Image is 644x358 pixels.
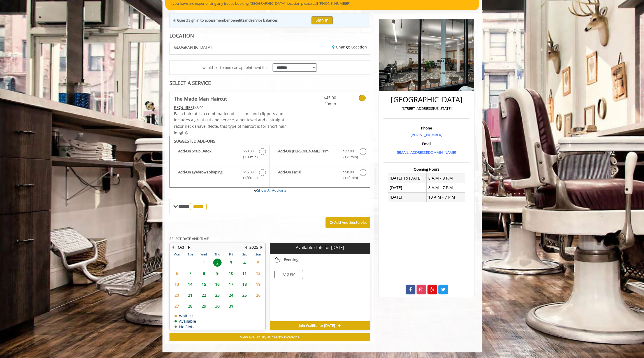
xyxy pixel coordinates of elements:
span: 21 [186,291,194,299]
button: Next Month [187,244,191,250]
span: 28 [186,302,194,310]
span: 11 [240,269,249,277]
b: Add Another Service [334,220,367,225]
td: 10 A.M - 7 P.M [427,192,465,202]
td: Select day6 [170,268,183,279]
span: 8 [200,269,208,277]
label: Add-On Scalp Detox [173,148,267,161]
label: Add-On Facial [273,169,367,182]
td: Select day20 [170,290,183,301]
span: 13 [173,280,181,288]
span: 6 [173,269,181,277]
span: 14 [186,280,194,288]
a: Show All Add-ons [257,188,286,193]
td: Select day28 [183,301,197,311]
span: Evening [284,257,299,262]
a: [PHONE_NUMBER] [411,132,442,137]
span: 7 [186,269,194,277]
span: 3 [227,259,235,267]
span: Each haircut is a combination of scissors and clippers and includes a great cut and service, a ho... [174,111,286,135]
td: Select day23 [211,290,224,301]
span: 23 [213,291,222,299]
b: Add-On Eyebrows Shaping [178,169,237,181]
span: This service needs some Advance to be paid before we block your appointment [174,105,193,110]
a: Change Location [332,44,367,50]
img: evening slots [274,256,281,263]
td: Select day16 [211,279,224,290]
th: Wed [197,252,210,257]
h3: Email [385,142,468,146]
span: View availability at nearby locations [240,334,299,340]
td: Select day31 [224,301,238,311]
b: SUGGESTED ADD-ONS [174,138,215,144]
span: $45.00 [303,95,336,101]
td: Select day11 [238,268,251,279]
span: 30min [303,101,336,107]
td: Select day19 [251,279,265,290]
span: 9 [213,269,222,277]
td: Select day15 [197,279,210,290]
th: Mon [170,252,183,257]
td: Select day8 [197,268,210,279]
td: 8 A.M - 8 P.M [427,173,465,183]
th: Sun [251,252,265,257]
a: [EMAIL_ADDRESS][DOMAIN_NAME] [397,150,456,155]
button: Previous Year [244,244,248,250]
td: 8 A.M - 7 P.M [427,183,465,192]
span: 17 [227,280,235,288]
th: Fri [224,252,238,257]
b: Add-On [PERSON_NAME] Trim [278,148,338,160]
td: [DATE] [388,192,427,202]
td: No Slots [175,325,196,329]
td: Select day5 [251,257,265,268]
span: 30 [213,302,222,310]
p: If you have are experiencing any issues booking [GEOGRAPHIC_DATA] location please call [PHONE_NUM... [169,1,475,6]
h3: Opening Hours [383,167,469,171]
span: 25 [240,291,249,299]
td: Select day27 [170,301,183,311]
span: 2 [213,259,222,267]
b: member benefits [215,18,244,23]
td: Select day9 [211,268,224,279]
button: Sign In [311,16,333,24]
span: (+20min ) [240,175,256,181]
span: 26 [254,291,262,299]
th: Tue [183,252,197,257]
td: Select day3 [224,257,238,268]
p: [STREET_ADDRESS][US_STATE] [385,106,468,111]
td: Select day18 [238,279,251,290]
td: Select day2 [211,257,224,268]
b: SELECT DATE AND TIME [169,236,209,241]
div: The Made Man Haircut Add-onS [169,136,370,188]
span: 27 [173,302,181,310]
h2: [GEOGRAPHIC_DATA] [385,96,468,104]
span: 16 [213,280,222,288]
span: (+20min ) [240,154,256,160]
span: 18 [240,280,249,288]
span: $27.00 [343,148,354,154]
span: $50.00 [243,148,254,154]
b: Add-On Facial [278,169,338,181]
h3: Phone [385,126,468,130]
span: I would like to book an appointment for [201,65,267,71]
td: Select day22 [197,290,210,301]
span: [GEOGRAPHIC_DATA] [173,45,212,49]
div: SELECT A SERVICE [169,80,370,86]
span: $50.00 [343,169,354,175]
span: 4 [240,259,249,267]
td: Select day26 [251,290,265,301]
th: Sat [238,252,251,257]
span: 20 [173,291,181,299]
p: Available slots for [DATE] [272,245,368,250]
span: 7:10 PM [282,272,295,277]
td: Select day17 [224,279,238,290]
b: LOCATION [169,32,194,39]
label: Add-On Eyebrows Shaping [173,169,267,182]
span: (+40min ) [340,175,357,181]
td: Select day7 [183,268,197,279]
span: 29 [200,302,208,310]
td: Select day21 [183,290,197,301]
th: Thu [211,252,224,257]
button: 2025 [249,244,258,250]
span: 5 [254,259,262,267]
